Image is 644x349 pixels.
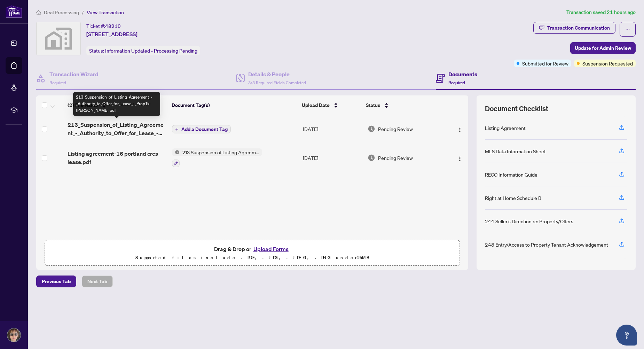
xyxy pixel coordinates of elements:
[65,95,169,115] th: (2) File Name
[368,125,375,133] img: Document Status
[485,124,526,132] div: Listing Agreement
[457,156,463,162] img: Logo
[68,149,166,166] span: Listing agreement-16 portland cres lease.pdf
[82,8,84,16] li: /
[454,152,465,163] button: Logo
[169,95,299,115] th: Document Tag(s)
[368,154,375,162] img: Document Status
[454,123,465,134] button: Logo
[448,80,465,85] span: Required
[485,104,548,114] span: Document Checklist
[86,46,200,55] div: Status:
[180,148,262,156] span: 213 Suspension of Listing Agreement - Authority to Offer for Lease
[37,22,80,55] img: svg%3e
[45,240,460,266] span: Drag & Drop orUpload FormsSupported files include .PDF, .JPG, .JPEG, .PNG under25MB
[6,5,22,18] img: logo
[570,42,636,54] button: Update for Admin Review
[251,245,291,254] button: Upload Forms
[485,147,546,155] div: MLS Data Information Sheet
[366,101,380,109] span: Status
[172,125,231,134] button: Add a Document Tag
[87,9,124,16] span: View Transaction
[616,325,637,346] button: Open asap
[485,171,537,178] div: RECO Information Guide
[485,194,541,202] div: Right at Home Schedule B
[533,22,615,34] button: Transaction Communication
[82,276,113,287] button: Next Tab
[363,95,443,115] th: Status
[105,48,197,54] span: Information Updated - Processing Pending
[457,127,463,133] img: Logo
[547,22,610,33] div: Transaction Communication
[181,127,228,132] span: Add a Document Tag
[485,217,573,225] div: 244 Seller’s Direction re: Property/Offers
[302,101,330,109] span: Upload Date
[36,10,41,15] span: home
[73,92,160,116] div: 213_Suspension_of_Listing_Agreement_-_Authority_to_Offer_for_Lease_-_PropTx-[PERSON_NAME].pdf
[49,254,455,262] p: Supported files include .PDF, .JPG, .JPEG, .PNG under 25 MB
[625,27,630,32] span: ellipsis
[378,125,413,133] span: Pending Review
[522,60,568,67] span: Submitted for Review
[300,115,365,143] td: [DATE]
[566,8,636,16] article: Transaction saved 21 hours ago
[172,148,262,167] button: Status Icon213 Suspension of Listing Agreement - Authority to Offer for Lease
[7,328,21,342] img: Profile Icon
[68,121,166,137] span: 213_Suspension_of_Listing_Agreement_-_Authority_to_Offer_for_Lease_-_PropTx-[PERSON_NAME].pdf
[86,30,138,38] span: [STREET_ADDRESS]
[575,42,631,54] span: Update for Admin Review
[49,80,66,85] span: Required
[378,154,413,162] span: Pending Review
[172,125,231,133] button: Add a Document Tag
[214,245,291,254] span: Drag & Drop or
[448,70,477,78] h4: Documents
[248,80,306,85] span: 3/3 Required Fields Completed
[68,101,98,109] span: (2) File Name
[485,241,608,248] div: 248 Entry/Access to Property Tenant Acknowledgement
[49,70,99,78] h4: Transaction Wizard
[175,127,179,131] span: plus
[36,276,76,287] button: Previous Tab
[248,70,306,78] h4: Details & People
[172,148,180,156] img: Status Icon
[299,95,363,115] th: Upload Date
[300,143,365,173] td: [DATE]
[86,22,121,30] div: Ticket #:
[42,276,71,287] span: Previous Tab
[105,23,121,29] span: 48210
[582,60,633,67] span: Suspension Requested
[44,9,79,16] span: Deal Processing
